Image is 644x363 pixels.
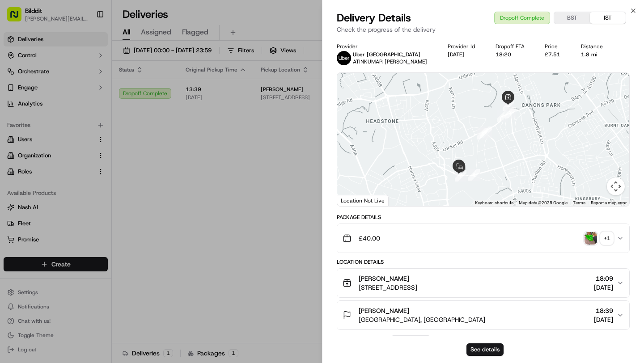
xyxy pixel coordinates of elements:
[359,315,485,324] span: [GEOGRAPHIC_DATA], [GEOGRAPHIC_DATA]
[79,163,97,170] span: [DATE]
[63,221,108,228] a: Powered byPylon
[9,130,23,144] img: Joana Marie Avellanoza
[337,25,630,34] p: Check the progress of the delivery
[28,139,119,146] span: [PERSON_NAME] [PERSON_NAME]
[359,274,409,283] span: [PERSON_NAME]
[74,163,77,170] span: •
[337,43,433,50] div: Provider
[9,9,27,27] img: Nash
[590,12,626,24] button: IST
[9,154,23,169] img: Liam S.
[591,200,627,205] a: Report a map error
[125,139,144,146] span: [DATE]
[496,43,531,50] div: Dropoff ETA
[23,58,161,67] input: Got a question? Start typing here...
[594,274,613,283] span: 18:09
[601,232,613,245] div: + 1
[504,107,516,118] div: 3
[359,283,417,292] span: [STREET_ADDRESS]
[9,116,60,123] div: Past conversations
[337,195,389,206] div: Location Not Live
[448,43,481,50] div: Provider Id
[18,139,25,146] img: 1736555255976-a54dd68f-1ca7-489b-9aae-adbdc363a1c4
[152,88,163,99] button: Start new chat
[353,51,427,58] p: Uber [GEOGRAPHIC_DATA]
[18,200,68,209] span: Knowledge Base
[40,85,147,94] div: Start new chat
[89,222,108,228] span: Pylon
[594,315,613,324] span: [DATE]
[519,200,568,205] span: Map data ©2025 Google
[448,51,464,58] button: [DATE]
[353,58,427,65] span: ATINKUMAR [PERSON_NAME]
[339,194,369,206] a: Open this area in Google Maps (opens a new window)
[40,94,123,101] div: We're available if you need us!
[337,51,351,65] img: uber-new-logo.jpeg
[18,163,25,170] img: 1736555255976-a54dd68f-1ca7-489b-9aae-adbdc363a1c4
[391,335,431,346] button: Add Event
[337,301,629,329] button: [PERSON_NAME][GEOGRAPHIC_DATA], [GEOGRAPHIC_DATA]18:39[DATE]
[337,11,411,25] span: Delivery Details
[594,283,613,292] span: [DATE]
[545,43,567,50] div: Price
[85,200,144,209] span: API Documentation
[337,214,630,221] div: Package Details
[139,114,163,125] button: See all
[28,163,72,170] span: [PERSON_NAME]
[475,200,513,206] button: Keyboard shortcuts
[337,269,629,297] button: [PERSON_NAME][STREET_ADDRESS]18:09[DATE]
[359,234,380,243] span: £40.00
[497,110,508,122] div: 1
[581,43,609,50] div: Distance
[19,85,35,101] img: 1727276513143-84d647e1-66c0-4f92-a045-3c9f9f5dfd92
[337,258,630,266] div: Location Details
[468,169,480,181] div: 6
[76,201,83,208] div: 💻
[585,232,613,245] button: photo_proof_of_pickup image+1
[9,85,25,101] img: 1736555255976-a54dd68f-1ca7-489b-9aae-adbdc363a1c4
[573,200,585,205] a: Terms (opens in new tab)
[585,232,597,245] img: photo_proof_of_pickup image
[339,194,369,206] img: Google
[337,224,629,253] button: £40.00photo_proof_of_pickup image+1
[72,196,147,212] a: 💻API Documentation
[545,51,567,58] div: £7.51
[359,306,409,315] span: [PERSON_NAME]
[554,12,590,24] button: BST
[9,201,16,208] div: 📗
[480,127,492,138] div: 4
[496,51,531,58] div: 18:20
[455,170,466,181] div: 7
[581,51,609,58] div: 1.8 mi
[120,139,123,146] span: •
[503,99,514,111] div: 2
[5,196,72,212] a: 📗Knowledge Base
[594,306,613,315] span: 18:39
[607,177,625,195] button: Map camera controls
[477,128,488,139] div: 5
[9,36,163,50] p: Welcome 👋
[466,343,504,356] button: See details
